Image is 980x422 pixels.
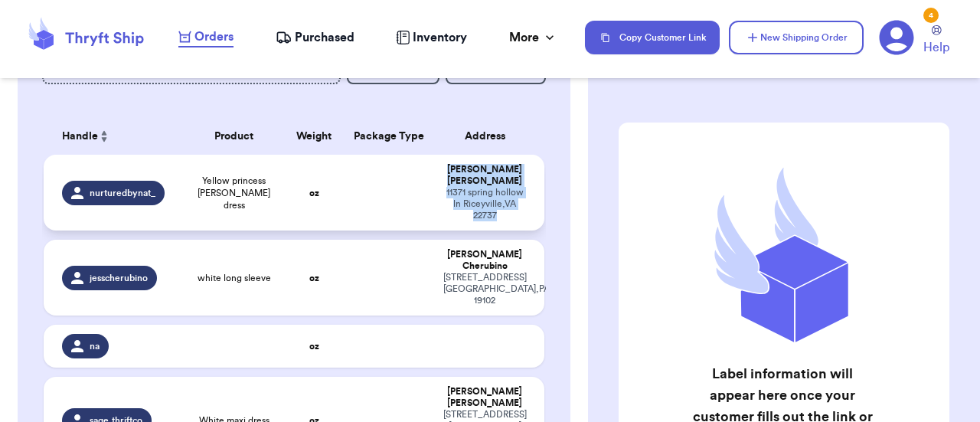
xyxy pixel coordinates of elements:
[729,21,864,54] button: New Shipping Order
[309,188,319,198] strong: oz
[923,8,939,23] div: 4
[62,129,98,145] span: Handle
[284,118,344,155] th: Weight
[923,25,949,57] a: Help
[434,118,544,155] th: Address
[309,342,319,351] strong: oz
[443,386,526,409] div: [PERSON_NAME] [PERSON_NAME]
[276,28,354,47] a: Purchased
[90,340,100,352] span: na
[443,249,526,272] div: [PERSON_NAME] Cherubino
[443,272,526,306] div: [STREET_ADDRESS] [GEOGRAPHIC_DATA] , PA 19102
[98,127,110,146] button: Sort ascending
[509,28,557,47] div: More
[923,38,949,57] span: Help
[184,118,284,155] th: Product
[413,28,467,47] span: Inventory
[309,273,319,283] strong: oz
[585,21,720,54] button: Copy Customer Link
[90,272,148,284] span: jesscherubino
[344,118,434,155] th: Package Type
[198,272,271,284] span: white long sleeve
[193,175,275,211] span: Yellow princess [PERSON_NAME] dress
[178,28,234,47] a: Orders
[443,187,526,221] div: 11371 spring hollow ln Riceyville , VA 22737
[879,20,914,55] a: 4
[194,28,234,46] span: Orders
[90,187,155,199] span: nurturedbynat_
[443,164,526,187] div: [PERSON_NAME] [PERSON_NAME]
[396,28,467,47] a: Inventory
[295,28,354,47] span: Purchased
